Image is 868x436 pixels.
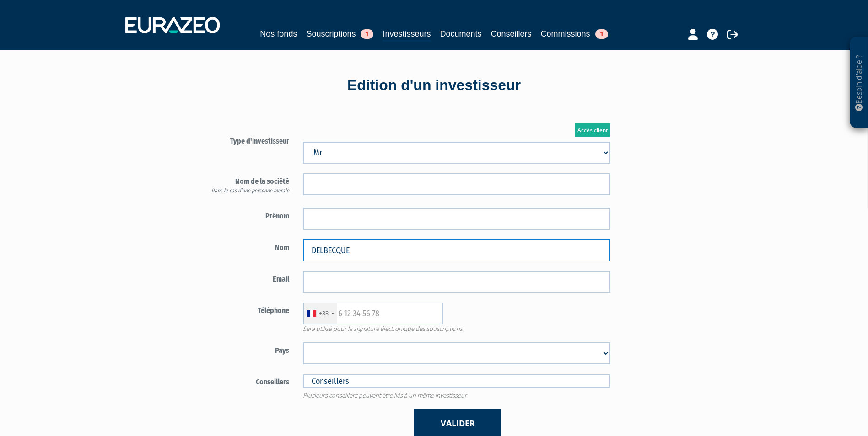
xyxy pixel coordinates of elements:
img: 1732889491-logotype_eurazeo_blanc_rvb.png [125,17,220,33]
label: Type d'investisseur [189,133,297,147]
a: Conseillers [491,27,532,40]
label: Prénom [189,208,297,222]
p: Besoin d'aide ? [854,42,864,124]
label: Téléphone [189,303,297,316]
a: Investisseurs [383,27,431,42]
a: Accès client [575,123,610,137]
label: Conseillers [189,374,297,388]
a: Commissions1 [541,27,608,40]
div: Edition d'un investisseur [173,75,695,96]
a: Souscriptions1 [306,27,373,40]
div: France: +33 [303,303,337,324]
a: Nos fonds [260,27,297,40]
label: Nom de la société [189,173,297,195]
span: 1 [595,29,608,39]
span: Plusieurs conseillers peuvent être liés à un même investisseur [296,391,617,400]
a: Documents [440,27,482,40]
label: Nom [189,239,297,253]
label: Pays [189,342,297,356]
div: +33 [319,309,329,318]
div: Dans le cas d’une personne morale [196,187,290,195]
span: 1 [361,29,373,39]
span: Sera utilisé pour la signature électronique des souscriptions [296,324,617,333]
label: Email [189,271,297,285]
input: 6 12 34 56 78 [303,303,443,324]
